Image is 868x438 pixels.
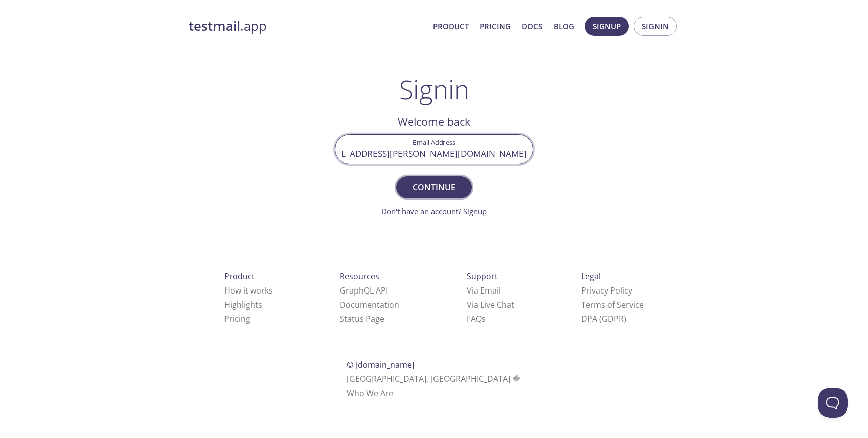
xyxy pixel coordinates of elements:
[467,271,498,282] span: Support
[224,299,262,310] a: Highlights
[433,20,469,33] a: Product
[593,20,621,33] span: Signup
[581,299,644,310] a: Terms of Service
[407,180,461,194] span: Continue
[581,285,632,296] a: Privacy Policy
[224,271,255,282] span: Product
[340,285,388,296] a: GraphQL API
[224,285,273,296] a: How it works
[340,313,384,324] a: Status Page
[224,313,250,324] a: Pricing
[381,206,487,216] a: Don't have an account? Signup
[482,313,486,324] span: s
[480,20,511,33] a: Pricing
[189,18,425,35] a: testmail.app
[340,299,399,310] a: Documentation
[189,17,240,35] strong: testmail
[581,271,601,282] span: Legal
[347,359,414,370] span: © [DOMAIN_NAME]
[467,299,514,310] a: Via Live Chat
[585,17,629,36] button: Signup
[396,176,472,198] button: Continue
[347,388,393,399] a: Who We Are
[818,388,848,418] iframe: Help Scout Beacon - Open
[467,285,501,296] a: Via Email
[347,373,522,384] span: [GEOGRAPHIC_DATA], [GEOGRAPHIC_DATA]
[335,113,533,130] h2: Welcome back
[399,74,469,104] h1: Signin
[467,313,486,324] a: FAQ
[554,20,574,33] a: Blog
[634,17,677,36] button: Signin
[522,20,542,33] a: Docs
[340,271,379,282] span: Resources
[581,313,626,324] a: DPA (GDPR)
[642,20,669,33] span: Signin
